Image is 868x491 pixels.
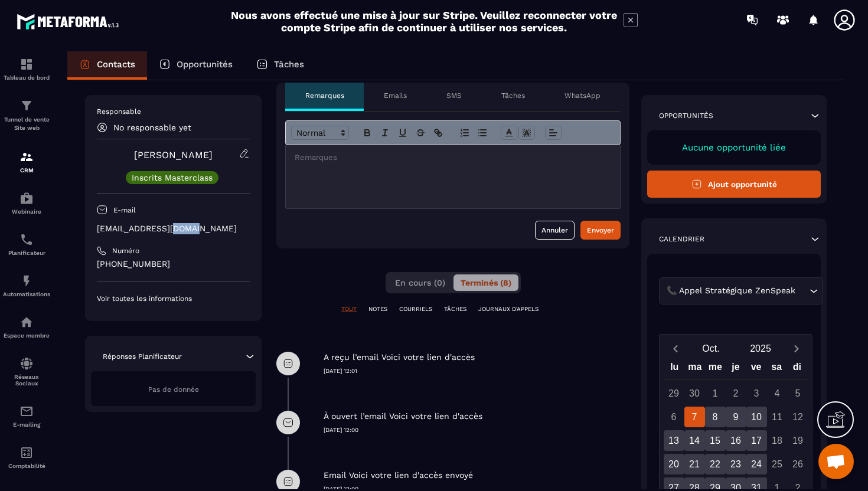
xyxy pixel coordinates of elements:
[664,407,684,427] div: 6
[659,277,823,305] div: Search for option
[705,407,726,427] div: 8
[767,454,788,474] div: 25
[244,51,316,80] a: Tâches
[3,348,50,395] a: social-networksocial-networkRéseaux Sociaux
[19,446,34,460] img: accountant
[684,407,705,427] div: 7
[19,404,34,418] img: email
[3,437,50,478] a: accountantaccountantComptabilité
[3,141,50,182] a: formationformationCRM
[746,430,767,451] div: 17
[788,454,808,474] div: 26
[685,359,706,379] div: ma
[274,59,304,70] p: Tâches
[305,91,344,100] p: Remarques
[134,149,213,161] a: [PERSON_NAME]
[705,430,726,451] div: 15
[726,383,746,404] div: 2
[767,430,788,451] div: 18
[19,274,34,288] img: automations
[113,205,136,215] p: E-mail
[788,407,808,427] div: 12
[3,167,50,174] p: CRM
[103,352,182,361] p: Réponses Planificateur
[659,111,713,120] p: Opportunités
[478,305,539,313] p: JOURNAUX D'APPELS
[746,454,767,474] div: 24
[787,359,807,379] div: di
[767,407,788,427] div: 11
[659,234,704,244] p: Calendrier
[788,430,808,451] div: 19
[664,430,684,451] div: 13
[664,341,686,356] button: Previous month
[97,59,135,70] p: Contacts
[664,359,685,379] div: lu
[324,426,629,434] p: [DATE] 12:00
[19,356,34,371] img: social-network
[684,454,705,474] div: 21
[19,191,34,205] img: automations
[453,274,518,291] button: Terminés (8)
[132,174,213,182] p: Inscrits Masterclass
[148,385,199,394] span: Pas de donnée
[368,305,387,313] p: NOTES
[664,383,684,404] div: 29
[3,463,50,469] p: Comptabilité
[3,224,50,265] a: schedulerschedulerPlanificateur
[112,246,139,256] p: Numéro
[746,383,767,404] div: 3
[684,383,705,404] div: 30
[147,51,244,80] a: Opportunités
[788,383,808,404] div: 5
[97,223,250,234] p: [EMAIL_ADDRESS][DOMAIN_NAME]
[67,51,147,80] a: Contacts
[3,90,50,141] a: formationformationTunnel de vente Site web
[3,291,50,297] p: Automatisations
[705,454,726,474] div: 22
[395,278,445,287] span: En cours (0)
[19,315,34,329] img: automations
[736,338,785,359] button: Open years overlay
[3,395,50,437] a: emailemailE-mailing
[535,221,575,240] button: Annuler
[17,11,123,32] img: logo
[647,171,821,198] button: Ajout opportunité
[785,341,807,356] button: Next month
[659,142,809,153] p: Aucune opportunité liée
[177,59,233,70] p: Opportunités
[798,284,807,297] input: Search for option
[3,265,50,306] a: automationsautomationsAutomatisations
[726,430,746,451] div: 16
[818,444,854,479] div: Ouvrir le chat
[3,421,50,428] p: E-mailing
[324,352,475,363] p: A reçu l’email Voici votre lien d'accès
[341,305,357,313] p: TOUT
[97,107,250,116] p: Responsable
[587,224,614,236] div: Envoyer
[3,332,50,339] p: Espace membre
[19,233,34,247] img: scheduler
[324,470,473,481] p: Email Voici votre lien d'accès envoyé
[3,116,50,132] p: Tunnel de vente Site web
[767,383,788,404] div: 4
[705,383,726,404] div: 1
[705,359,726,379] div: me
[3,306,50,348] a: automationsautomationsEspace membre
[324,367,629,375] p: [DATE] 12:01
[444,305,466,313] p: TÂCHES
[726,359,746,379] div: je
[501,91,525,100] p: Tâches
[3,374,50,387] p: Réseaux Sociaux
[324,411,482,422] p: À ouvert l’email Voici votre lien d'accès
[230,9,618,34] h2: Nous avons effectué une mise à jour sur Stripe. Veuillez reconnecter votre compte Stripe afin de ...
[746,359,766,379] div: ve
[97,258,250,270] p: [PHONE_NUMBER]
[686,338,736,359] button: Open months overlay
[3,48,50,90] a: formationformationTableau de bord
[19,57,34,71] img: formation
[580,221,621,240] button: Envoyer
[113,123,191,132] p: No responsable yet
[726,407,746,427] div: 9
[19,150,34,164] img: formation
